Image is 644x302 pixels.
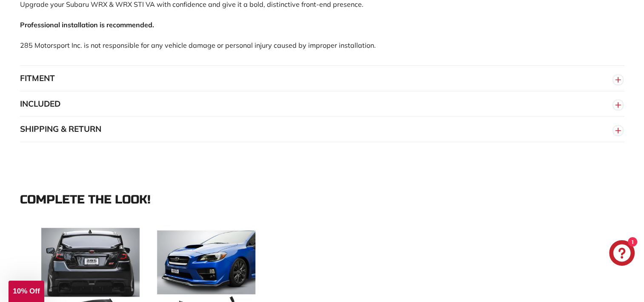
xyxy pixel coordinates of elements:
button: SHIPPING & RETURN [20,116,624,142]
div: 10% Off [9,281,44,302]
div: Complete the look! [20,193,624,206]
inbox-online-store-chat: Shopify online store chat [607,240,637,268]
span: 10% Off [13,287,40,295]
button: INCLUDED [20,91,624,117]
strong: Professional installation is recommended. [20,20,154,29]
button: FITMENT [20,66,624,91]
